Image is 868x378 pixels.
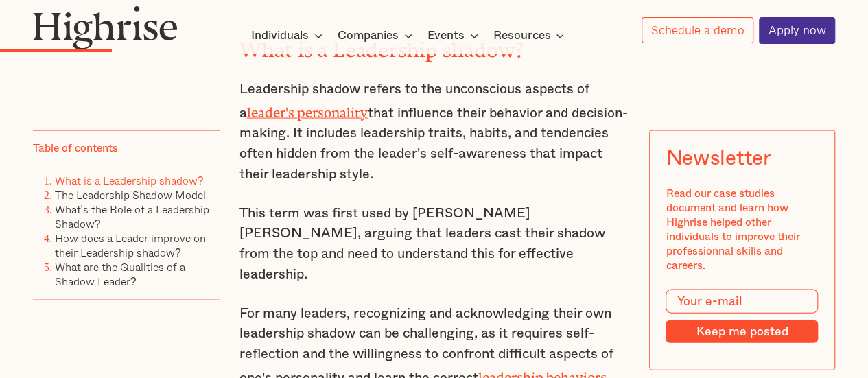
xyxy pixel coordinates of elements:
a: Schedule a demo [642,17,753,44]
div: Companies [338,27,417,44]
div: Newsletter [666,147,771,170]
a: leadership behaviors [478,370,607,378]
a: What is a Leadership shadow? [55,172,204,189]
div: Resources [493,27,568,44]
a: The Leadership Shadow Model [55,187,206,203]
img: Highrise logo [33,5,178,49]
a: Apply now [759,17,835,44]
input: Your e-mail [666,290,818,314]
div: Companies [338,27,399,44]
a: How does a Leader improve on their Leadership shadow? [55,230,206,261]
a: What's the Role of a Leadership Shadow? [55,201,209,232]
form: Modal Form [666,290,818,344]
div: Resources [493,27,550,44]
div: Table of contents [33,141,118,156]
input: Keep me posted [666,320,818,343]
div: Read our case studies document and learn how Highrise helped other individuals to improve their p... [666,187,818,273]
p: This term was first used by [PERSON_NAME] [PERSON_NAME], arguing that leaders cast their shadow f... [239,204,629,285]
a: leader's personality [247,105,368,113]
div: Individuals [251,27,309,44]
p: Leadership shadow refers to the unconscious aspects of a that influence their behavior and decisi... [239,80,629,185]
a: What are the Qualities of a Shadow Leader? [55,259,185,290]
div: Events [427,27,482,44]
div: Individuals [251,27,327,44]
div: Events [427,27,465,44]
